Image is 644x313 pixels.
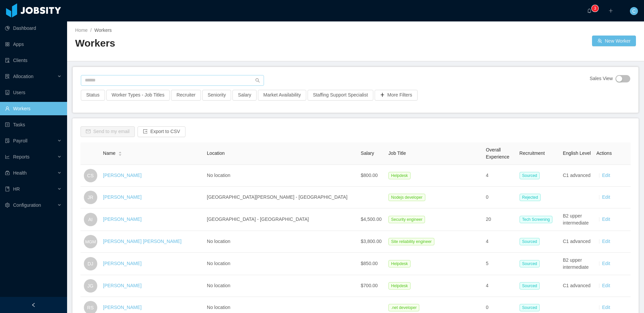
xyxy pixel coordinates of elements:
[103,261,142,266] a: [PERSON_NAME]
[563,150,591,156] span: English Level
[118,151,122,153] i: icon: caret-up
[388,194,425,201] span: Nodejs developer
[602,239,610,244] a: Edit
[483,275,517,297] td: 4
[88,279,94,293] span: JG
[520,173,543,178] a: Sourced
[520,305,543,310] a: Sourced
[204,208,358,231] td: [GEOGRAPHIC_DATA] - [GEOGRAPHIC_DATA]
[204,275,358,297] td: No location
[308,90,373,101] button: Staffing Support Specialist
[204,253,358,275] td: No location
[361,150,374,156] span: Salary
[5,203,10,207] i: icon: setting
[388,172,411,179] span: Helpdesk
[483,253,517,275] td: 5
[103,239,181,244] a: [PERSON_NAME] [PERSON_NAME]
[632,7,636,15] span: C
[520,238,540,245] span: Sourced
[388,216,425,223] span: Security engineer
[118,153,122,155] i: icon: caret-down
[5,171,10,175] i: icon: medicine-box
[388,282,411,290] span: Helpdesk
[232,90,257,101] button: Salary
[103,283,142,288] a: [PERSON_NAME]
[520,172,540,179] span: Sourced
[75,27,88,33] a: Home
[103,150,115,157] span: Name
[375,90,418,101] button: icon: plusMore Filters
[88,191,93,204] span: JR
[103,194,142,200] a: [PERSON_NAME]
[258,90,306,101] button: Market Availability
[103,173,142,178] a: [PERSON_NAME]
[596,150,612,156] span: Actions
[5,54,62,67] a: icon: auditClients
[171,90,201,101] button: Recruiter
[103,305,142,310] a: [PERSON_NAME]
[483,208,517,231] td: 20
[202,90,231,101] button: Seniority
[520,150,545,156] span: Recruitment
[602,261,610,266] a: Edit
[520,260,540,267] span: Sourced
[388,304,419,311] span: .net developer
[602,173,610,178] a: Edit
[483,187,517,208] td: 0
[520,282,540,290] span: Sourced
[608,8,613,13] i: icon: plus
[106,90,170,101] button: Worker Types - Job Titles
[594,5,596,12] p: 3
[13,202,41,208] span: Configuration
[520,194,543,200] a: Rejected
[361,216,382,222] span: $4,500.00
[388,150,406,156] span: Job Title
[204,231,358,253] td: No location
[520,261,543,266] a: Sourced
[388,238,434,245] span: Site reliability engineer
[560,231,594,253] td: C1 advanced
[90,27,92,33] span: /
[13,138,28,143] span: Payroll
[560,253,594,275] td: B2 upper intermediate
[85,235,96,248] span: MGM
[5,138,10,143] i: icon: file-protect
[5,154,10,159] i: icon: line-chart
[520,283,543,288] a: Sourced
[592,36,636,46] a: icon: usergroup-addNew Worker
[483,231,517,253] td: 4
[13,154,30,160] span: Reports
[255,78,260,83] i: icon: search
[361,173,378,178] span: $800.00
[388,260,411,267] span: Helpdesk
[13,170,26,176] span: Health
[486,147,509,160] span: Overall Experience
[520,194,541,201] span: Rejected
[207,150,225,156] span: Location
[81,90,105,101] button: Status
[88,257,93,270] span: DJ
[5,86,62,99] a: icon: robotUsers
[560,275,594,297] td: C1 advanced
[75,37,356,50] h2: Workers
[87,169,94,182] span: CS
[592,5,598,12] sup: 3
[520,216,555,222] a: Tech Screening
[5,102,62,115] a: icon: userWorkers
[5,74,10,79] i: icon: solution
[118,150,122,155] div: Sort
[5,187,10,191] i: icon: book
[483,165,517,187] td: 4
[204,187,358,208] td: [GEOGRAPHIC_DATA][PERSON_NAME] - [GEOGRAPHIC_DATA]
[602,305,610,310] a: Edit
[587,8,592,13] i: icon: bell
[361,283,378,288] span: $700.00
[520,216,553,223] span: Tech Screening
[560,165,594,187] td: C1 advanced
[361,239,382,244] span: $3,800.00
[204,165,358,187] td: No location
[103,216,142,222] a: [PERSON_NAME]
[560,208,594,231] td: B2 upper intermediate
[13,74,34,79] span: Allocation
[88,213,93,226] span: AI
